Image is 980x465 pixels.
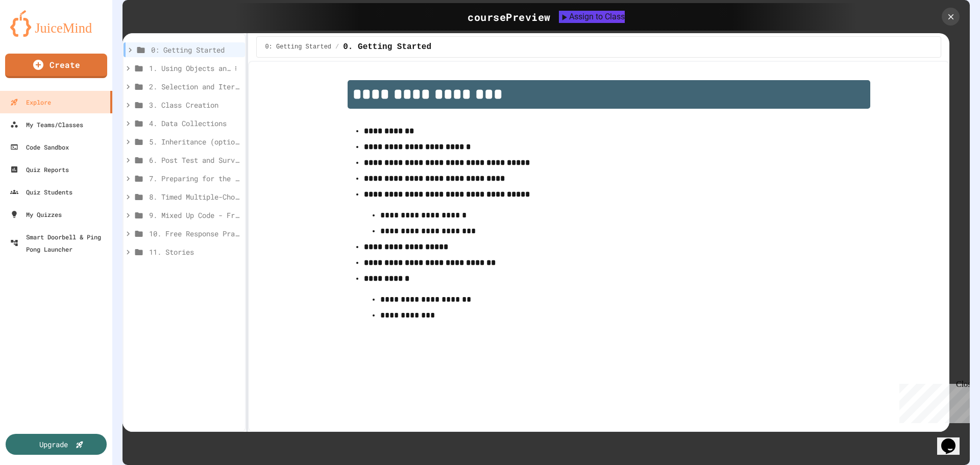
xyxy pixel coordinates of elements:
[5,54,107,78] a: Create
[10,10,102,37] img: logo-orange.svg
[265,43,331,51] span: 0: Getting Started
[149,173,241,184] span: 7. Preparing for the Exam
[149,118,241,129] span: 4. Data Collections
[937,424,970,455] iframe: chat widget
[10,96,51,108] div: Explore
[10,231,108,255] div: Smart Doorbell & Ping Pong Launcher
[149,81,241,92] span: 2. Selection and Iteration
[10,118,83,131] div: My Teams/Classes
[468,9,551,25] div: course Preview
[335,43,339,51] span: /
[559,11,625,23] button: Assign to Class
[149,210,241,221] span: 9. Mixed Up Code - Free Response Practice
[10,141,69,153] div: Code Sandbox
[149,191,241,202] span: 8. Timed Multiple-Choice Exams
[149,63,231,74] span: 1. Using Objects and Methods
[343,41,431,53] span: 0. Getting Started
[149,155,241,165] span: 6. Post Test and Survey
[10,186,72,198] div: Quiz Students
[895,380,970,423] iframe: chat widget
[149,100,241,110] span: 3. Class Creation
[4,4,70,65] div: Chat with us now!Close
[149,247,241,257] span: 11. Stories
[149,228,241,239] span: 10. Free Response Practice
[39,439,68,450] div: Upgrade
[149,136,241,147] span: 5. Inheritance (optional)
[10,208,62,221] div: My Quizzes
[10,163,69,176] div: Quiz Reports
[151,44,241,55] span: 0: Getting Started
[231,63,241,74] button: More options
